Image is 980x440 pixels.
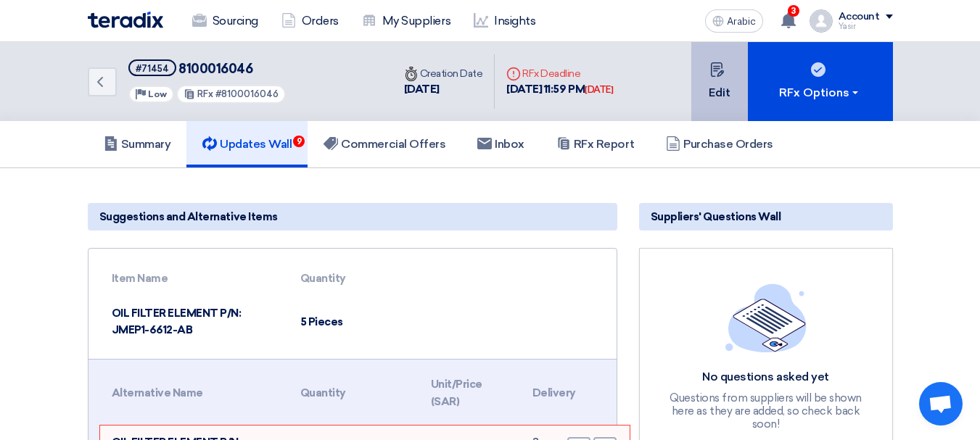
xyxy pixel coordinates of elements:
button: Edit [691,42,748,121]
font: #71454 [136,63,169,74]
font: Quantity [300,386,346,399]
a: Summary [88,121,187,167]
font: Arabic [727,15,756,28]
font: Creation Date [420,67,483,80]
font: [DATE] [585,84,613,95]
font: Suppliers' Questions Wall [651,210,781,223]
font: Alternative Name [112,386,203,399]
font: RFx Options [779,86,849,99]
a: Sourcing [181,5,270,37]
font: Commercial Offers [341,137,445,151]
a: My Suppliers [350,5,462,37]
a: RFx Report [540,121,650,167]
a: Orders [270,5,350,37]
a: Commercial Offers [308,121,461,167]
font: Account [839,10,880,22]
font: My Suppliers [382,14,450,28]
font: Quantity [300,272,346,285]
font: Orders [302,14,339,28]
font: Unit/Price (SAR) [431,378,482,408]
img: profile_test.png [810,9,833,33]
font: Questions from suppliers will be shown here as they are added, so check back soon! [670,391,862,431]
font: Suggestions and Alternative Items [99,210,278,223]
font: Summary [121,137,171,151]
a: Inbox [461,121,540,167]
font: 9 [297,136,302,146]
div: Open chat [919,382,963,426]
font: Updates Wall [220,137,292,151]
font: Purchase Orders [683,137,773,151]
font: Insights [494,14,535,28]
font: 8100016046 [178,61,252,77]
font: 5 Pieces [300,315,343,328]
font: Inbox [495,137,524,151]
font: [DATE] [404,83,440,96]
button: RFx Options [748,42,893,121]
font: OIL FILTER ELEMENT P/N: JMEP1-6612-AB [112,307,242,337]
img: empty_state_list.svg [725,283,807,352]
font: Item Name [112,272,168,285]
font: No questions asked yet [702,370,828,383]
h5: 8100016046 [128,59,287,78]
button: Arabic [705,9,763,33]
font: RFx Report [574,137,634,151]
font: Low [148,89,167,99]
font: #8100016046 [215,88,279,99]
font: Edit [709,86,730,99]
font: RFx [197,88,213,99]
a: Updates Wall9 [186,121,308,167]
a: Purchase Orders [650,121,789,167]
img: Teradix logo [88,12,163,28]
font: [DATE] 11:59 PM [506,83,585,96]
font: Delivery [532,386,576,399]
font: RFx Deadline [522,67,580,80]
a: Insights [462,5,547,37]
font: 3 [791,6,796,16]
font: Sourcing [213,14,258,28]
font: Yasir [839,22,856,31]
